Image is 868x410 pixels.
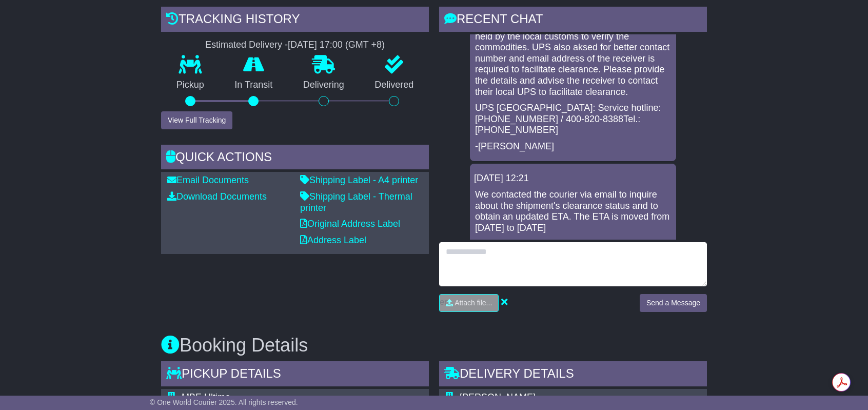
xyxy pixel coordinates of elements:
p: Delivering [288,80,360,91]
p: In Transit [220,80,288,91]
div: Delivery Details [439,361,707,389]
div: Estimated Delivery - [161,40,429,51]
button: View Full Tracking [161,111,232,129]
p: Pickup [161,80,220,91]
a: Download Documents [167,191,267,202]
div: Pickup Details [161,361,429,389]
a: Address Label [300,235,366,245]
p: Were advised by UPS that the the shipment is held by the local customs to verify the commodities.... [475,20,671,97]
span: © One World Courier 2025. All rights reserved. [150,398,298,406]
button: Send a Message [640,294,707,312]
p: We contacted the courier via email to inquire about the shipment's clearance status and to obtain... [475,189,671,233]
div: [DATE] 12:21 [474,173,672,184]
a: Shipping Label - Thermal printer [300,191,412,213]
p: -[PERSON_NAME] [475,239,671,250]
h3: Booking Details [161,335,707,356]
a: Email Documents [167,175,249,185]
div: Quick Actions [161,145,429,172]
div: [DATE] 17:00 (GMT +8) [288,40,385,51]
div: Tracking history [161,7,429,34]
p: UPS [GEOGRAPHIC_DATA]: Service hotline: [PHONE_NUMBER] / 400-820-8388Tel.: [PHONE_NUMBER] [475,103,671,136]
p: -[PERSON_NAME] [475,141,671,152]
a: Shipping Label - A4 printer [300,175,418,185]
span: [PERSON_NAME] [460,392,536,402]
p: Delivered [360,80,429,91]
a: Original Address Label [300,219,400,229]
div: RECENT CHAT [439,7,707,34]
span: MBE Ultimo [182,392,230,402]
